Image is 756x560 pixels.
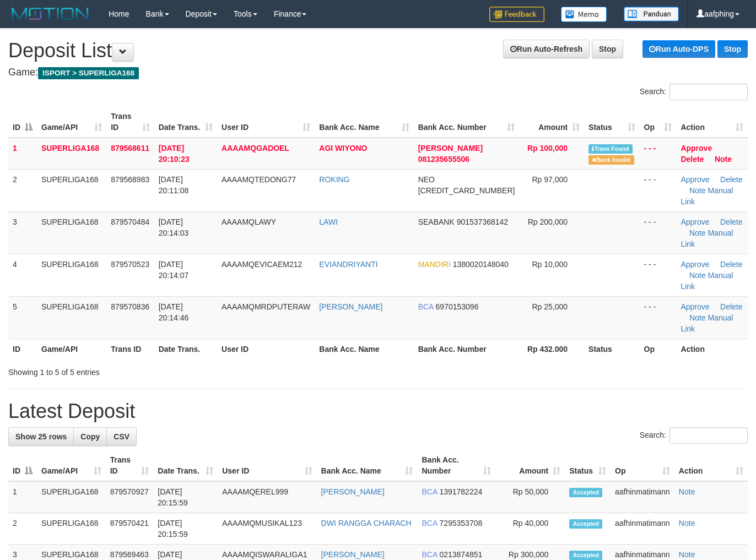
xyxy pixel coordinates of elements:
[8,362,307,378] div: Showing 1 to 5 of 5 entries
[106,481,154,513] td: 879570927
[37,106,106,138] th: Game/API: activate to sort column ascending
[106,450,154,481] th: Trans ID: activate to sort column ascending
[436,302,479,311] span: Copy 6970153096 to clipboard
[611,450,674,481] th: Op: activate to sort column ascending
[8,138,37,170] td: 1
[624,7,679,21] img: panduan.png
[106,513,154,545] td: 879570421
[37,138,106,170] td: SUPERLIGA168
[317,450,418,481] th: Bank Acc. Name: activate to sort column ascending
[159,175,189,195] span: [DATE] 20:11:08
[8,211,37,254] td: 3
[611,513,674,545] td: aafhinmatimann
[106,106,154,138] th: Trans ID: activate to sort column ascending
[681,260,709,269] a: Approve
[676,106,748,138] th: Action: activate to sort column ascending
[720,260,742,269] a: Delete
[319,302,382,311] a: [PERSON_NAME]
[640,138,677,170] td: - - -
[439,550,482,559] span: Copy 0213874851 to clipboard
[37,513,106,545] td: SUPERLIGA168
[674,450,748,481] th: Action: activate to sort column ascending
[489,7,544,22] img: Feedback.jpg
[319,144,367,153] a: AGI WIYONO
[8,339,37,359] th: ID
[218,481,316,513] td: AAAAMQEREL999
[679,519,695,528] a: Note
[418,155,469,164] span: Copy 081235655506 to clipboard
[222,218,276,226] span: AAAAMQLAWY
[640,427,748,444] label: Search:
[439,487,482,496] span: Copy 1391782224 to clipboard
[8,106,37,138] th: ID: activate to sort column descending
[503,40,590,58] a: Run Auto-Refresh
[37,450,106,481] th: Game/API: activate to sort column ascending
[153,481,218,513] td: [DATE] 20:15:59
[159,260,189,280] span: [DATE] 20:14:07
[8,169,37,211] td: 2
[592,40,623,58] a: Stop
[153,450,218,481] th: Date Trans.: activate to sort column ascending
[495,513,565,545] td: Rp 40,000
[720,175,742,184] a: Delete
[8,513,37,545] td: 2
[37,481,106,513] td: SUPERLIGA168
[642,40,715,58] a: Run Auto-DPS
[8,296,37,339] td: 5
[640,254,677,296] td: - - -
[154,106,217,138] th: Date Trans.: activate to sort column ascending
[532,302,568,311] span: Rp 25,000
[159,218,189,237] span: [DATE] 20:14:03
[8,40,748,62] h1: Deposit List
[681,302,709,311] a: Approve
[38,67,139,79] span: ISPORT > SUPERLIGA168
[584,106,639,138] th: Status: activate to sort column ascending
[532,175,568,184] span: Rp 97,000
[159,144,190,164] span: [DATE] 20:10:23
[565,450,611,481] th: Status: activate to sort column ascending
[532,260,568,269] span: Rp 10,000
[222,144,289,153] span: AAAAMQGADOEL
[528,218,568,226] span: Rp 200,000
[222,260,302,269] span: AAAAMQEVICAEM212
[218,513,316,545] td: AAAAMQMUSIKAL123
[111,175,149,184] span: 879568983
[569,551,602,560] span: Accepted
[8,400,748,422] h1: Latest Deposit
[640,169,677,211] td: - - -
[611,481,674,513] td: aafhinmatimann
[640,106,677,138] th: Op: activate to sort column ascending
[439,519,482,528] span: Copy 7295353708 to clipboard
[321,487,385,496] a: [PERSON_NAME]
[495,450,565,481] th: Amount: activate to sort column ascending
[422,519,437,528] span: BCA
[153,513,218,545] td: [DATE] 20:15:59
[681,271,733,291] a: Manual Link
[527,144,568,153] span: Rp 100,000
[681,175,709,184] a: Approve
[319,218,338,226] a: LAWI
[319,175,349,184] a: ROKING
[717,40,748,58] a: Stop
[689,186,706,195] a: Note
[217,106,315,138] th: User ID: activate to sort column ascending
[689,229,706,237] a: Note
[418,186,515,195] span: Copy 5859457154179199 to clipboard
[8,254,37,296] td: 4
[106,339,154,359] th: Trans ID
[111,260,149,269] span: 879570523
[218,450,316,481] th: User ID: activate to sort column ascending
[679,487,695,496] a: Note
[681,229,733,248] a: Manual Link
[414,339,520,359] th: Bank Acc. Number
[15,432,67,441] span: Show 25 rows
[569,488,602,497] span: Accepted
[681,218,709,226] a: Approve
[676,339,748,359] th: Action
[418,260,451,269] span: MANDIRI
[37,296,106,339] td: SUPERLIGA168
[640,84,748,100] label: Search:
[111,144,149,153] span: 879568611
[418,144,483,153] span: [PERSON_NAME]
[222,302,310,311] span: AAAAMQMRDPUTERAW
